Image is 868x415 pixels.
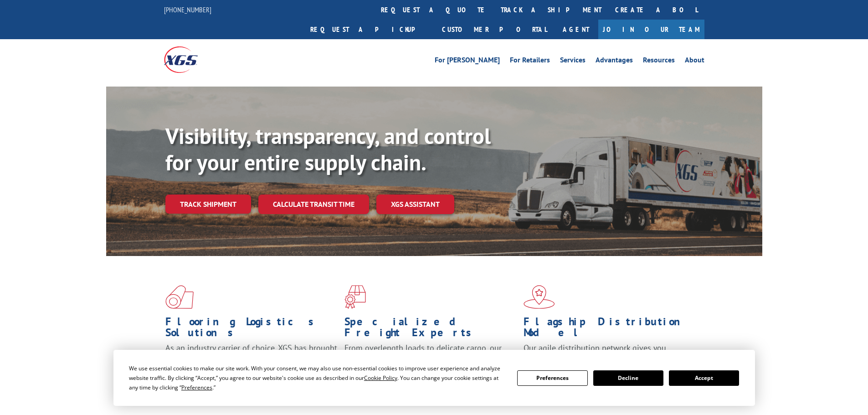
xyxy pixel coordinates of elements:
[554,20,598,39] a: Agent
[344,285,366,309] img: xgs-icon-focused-on-flooring-red
[164,5,211,14] a: [PHONE_NUMBER]
[643,56,675,67] a: Resources
[376,195,454,214] a: XGS ASSISTANT
[165,195,251,214] a: Track shipment
[685,56,704,67] a: About
[165,343,337,375] span: As an industry carrier of choice, XGS has brought innovation and dedication to flooring logistics...
[435,20,554,39] a: Customer Portal
[593,370,663,386] button: Decline
[344,316,517,343] h1: Specialized Freight Experts
[510,56,550,67] a: For Retailers
[165,122,491,176] b: Visibility, transparency, and control for your entire supply chain.
[258,195,369,214] a: Calculate transit time
[165,285,194,309] img: xgs-icon-total-supply-chain-intelligence-red
[344,343,517,383] p: From overlength loads to delicate cargo, our experienced staff knows the best way to move your fr...
[560,56,586,67] a: Services
[517,370,587,386] button: Preferences
[113,350,755,406] div: Cookie Consent Prompt
[596,56,633,67] a: Advantages
[364,374,397,382] span: Cookie Policy
[598,20,704,39] a: Join Our Team
[524,316,696,343] h1: Flagship Distribution Model
[129,364,506,392] div: We use essential cookies to make our site work. With your consent, we may also use non-essential ...
[524,285,555,309] img: xgs-icon-flagship-distribution-model-red
[669,370,739,386] button: Accept
[181,384,212,391] span: Preferences
[165,316,338,343] h1: Flooring Logistics Solutions
[524,343,691,364] span: Our agile distribution network gives you nationwide inventory management on demand.
[303,20,435,39] a: Request a pickup
[435,56,500,67] a: For [PERSON_NAME]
